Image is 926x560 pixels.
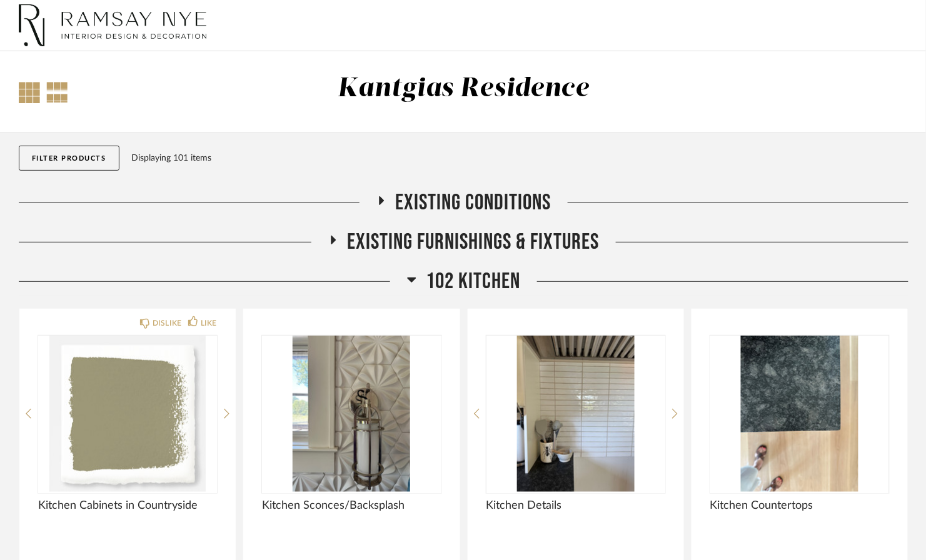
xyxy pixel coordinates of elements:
img: undefined [262,336,441,492]
span: 102 Kitchen [426,268,520,295]
div: LIKE [201,317,217,329]
span: Existing Conditions [395,189,551,216]
img: undefined [486,336,665,492]
span: Kitchen Sconces/Backsplash [262,499,441,512]
span: Existing Furnishings & Fixtures [347,229,599,256]
span: Kitchen Details [486,499,665,512]
button: Filter Products [19,146,119,171]
div: Displaying 101 items [132,151,903,165]
img: undefined [38,336,217,492]
div: Kantgias Residence [338,76,590,102]
span: Kitchen Countertops [710,499,889,512]
div: DISLIKE [153,317,182,329]
span: Kitchen Cabinets in Countryside [38,499,217,512]
img: undefined [710,336,889,492]
img: 01f890f0-31dd-4991-9932-d06a81d38327.jpg [19,1,206,51]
